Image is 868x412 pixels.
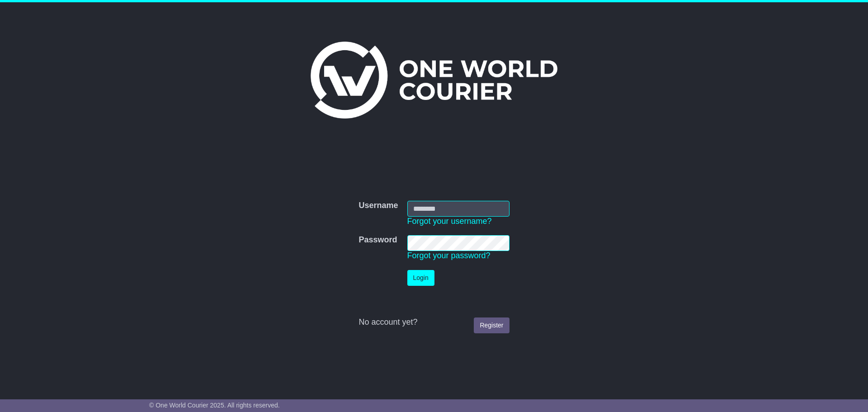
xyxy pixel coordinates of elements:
label: Username [359,201,398,211]
img: One World [311,42,557,118]
label: Password [359,235,397,245]
a: Forgot your password? [407,251,491,260]
div: No account yet? [359,317,509,327]
a: Register [474,317,509,333]
a: Forgot your username? [407,217,492,226]
span: © One World Courier 2025. All rights reserved. [149,402,280,409]
button: Login [407,270,434,286]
